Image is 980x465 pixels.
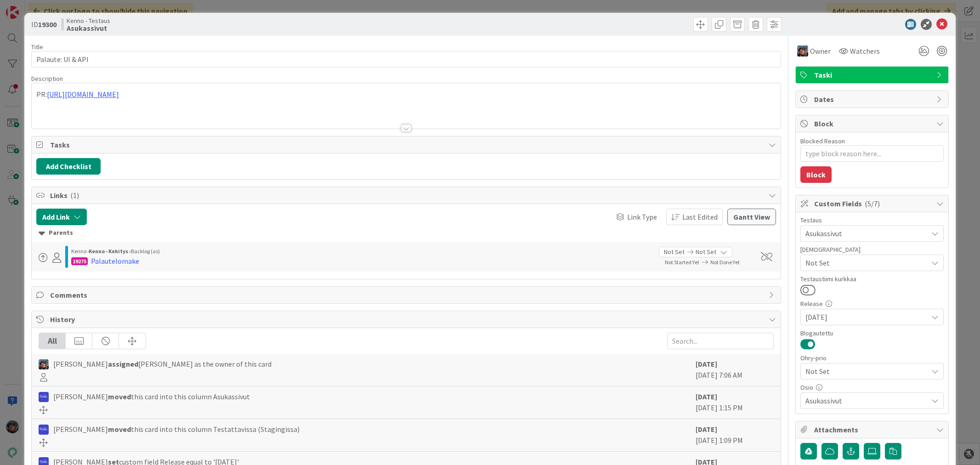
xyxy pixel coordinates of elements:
p: PR: [36,89,776,100]
div: Ohry-prio [800,355,944,361]
span: [DATE] [805,312,928,323]
label: Blocked Reason [800,137,845,145]
span: Links [50,190,764,201]
div: Osio [800,384,944,391]
div: [DEMOGRAPHIC_DATA] [800,246,944,253]
a: [URL][DOMAIN_NAME] [47,90,119,99]
span: Not Set [805,365,923,378]
div: [DATE] 1:15 PM [696,391,774,414]
div: [DATE] 7:06 AM [696,358,774,381]
span: Not Done Yet [710,259,740,266]
div: Testaus [800,217,944,223]
label: Title [31,43,43,51]
b: Asukassivut [67,24,110,32]
img: PP [39,359,49,369]
b: Kenno - Kehitys › [89,248,131,255]
span: Kenno - Testaus [67,17,110,24]
button: Gantt View [727,209,776,225]
span: Backlog (as) [131,248,160,255]
b: assigned [108,359,138,369]
span: Last Edited [682,211,718,222]
div: Blogautettu [800,330,944,336]
span: History [50,314,764,325]
span: Dates [814,94,932,105]
b: [DATE] [696,425,717,434]
div: 19275 [71,257,88,265]
img: RS [39,425,49,435]
span: Not Set [805,257,928,268]
span: Not Set [664,247,685,257]
span: Kenno › [71,248,89,255]
div: [DATE] 1:09 PM [696,424,774,447]
span: Owner [810,45,831,57]
span: Block [814,118,932,129]
span: Not Started Yet [665,259,699,266]
span: Comments [50,289,764,301]
span: ( 1 ) [70,191,79,200]
span: Not Set [696,247,716,257]
button: Add Checklist [36,158,101,175]
div: Testaustiimi kurkkaa [800,276,944,282]
button: Add Link [36,209,87,225]
span: Taski [814,69,932,80]
button: Last Edited [666,209,723,225]
span: Description [31,74,63,83]
b: 19300 [38,20,57,29]
img: PP [797,45,808,57]
span: Custom Fields [814,198,932,209]
span: [PERSON_NAME] this card into this column Testattavissa (Stagingissa) [53,424,300,435]
span: [PERSON_NAME] [PERSON_NAME] as the owner of this card [53,358,272,369]
div: Parents [39,228,773,238]
input: Search... [667,333,774,349]
b: moved [108,425,131,434]
span: Attachments [814,424,932,435]
span: Link Type [627,211,657,222]
span: Asukassivut [805,395,928,406]
img: RS [39,392,49,402]
b: moved [108,392,131,401]
div: Release [800,301,944,307]
div: All [39,333,66,349]
div: Palautelomake [91,255,139,267]
input: type card name here... [31,51,781,68]
b: [DATE] [696,392,717,401]
b: [DATE] [696,359,717,369]
span: [PERSON_NAME] this card into this column Asukassivut [53,391,250,402]
button: Block [800,166,832,183]
span: ID [31,19,57,30]
span: Watchers [850,45,880,57]
span: Tasks [50,139,764,150]
span: ( 5/7 ) [865,199,880,208]
span: Asukassivut [805,228,928,239]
